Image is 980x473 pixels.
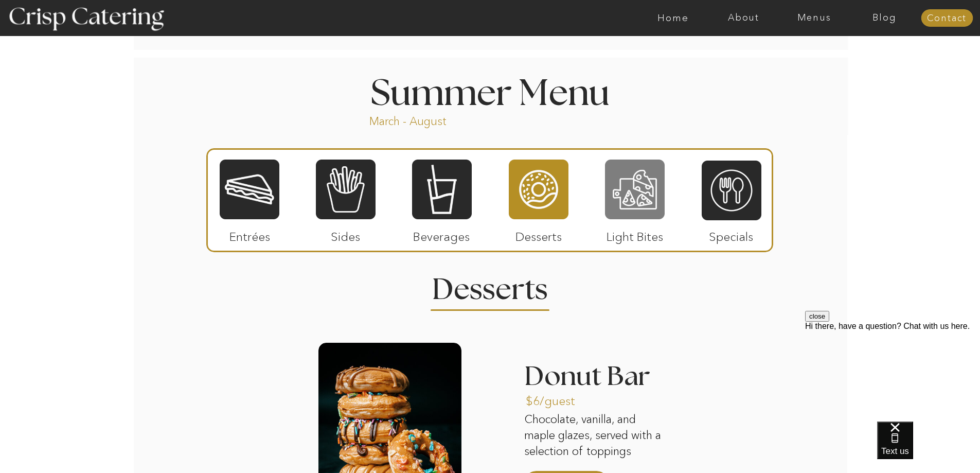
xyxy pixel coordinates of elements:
a: About [708,13,779,23]
h2: Desserts [423,275,557,295]
p: Specials [697,219,765,249]
a: Contact [921,13,973,24]
p: Entrées [216,219,284,249]
a: Blog [849,13,920,23]
p: Chocolate, vanilla, and maple glazes, served with a selection of toppings [524,412,667,461]
h3: Donut Bar [524,363,711,398]
a: $6/guest [526,383,594,413]
a: Menus [779,13,849,23]
iframe: podium webchat widget prompt [805,311,980,434]
p: March - August [369,114,511,126]
p: Desserts [505,219,573,249]
h1: Summer Menu [347,76,633,107]
p: Sides [311,219,380,249]
a: Home [638,13,708,23]
p: Light Bites [601,219,669,249]
p: Beverages [407,219,476,249]
iframe: podium webchat widget bubble [877,422,980,473]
